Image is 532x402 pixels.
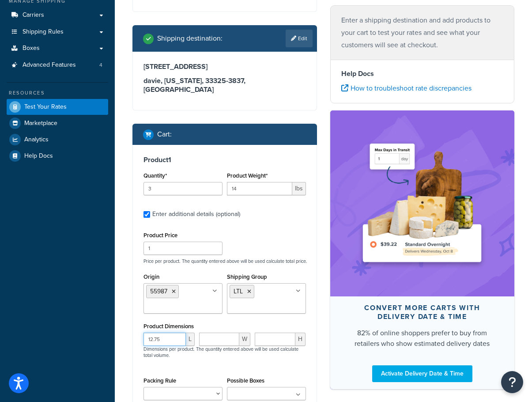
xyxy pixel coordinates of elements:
[227,172,268,179] label: Product Weight*
[351,303,494,321] div: Convert more carts with delivery date & time
[157,34,223,42] h2: Shipping destination :
[23,61,76,69] span: Advanced Features
[143,211,150,218] input: Enter additional details (optional)
[7,40,108,57] a: Boxes
[292,182,306,195] span: lbs
[356,124,488,283] img: feature-image-ddt-36eae7f7280da8017bfb280eaccd9c446f90b1fe08728e4019434db127062ab4.png
[341,83,472,93] a: How to troubleshoot rate discrepancies
[152,208,240,220] div: Enter additional details (optional)
[286,30,313,47] a: Edit
[24,103,67,111] span: Test Your Rates
[234,287,243,296] span: LTL
[7,115,108,131] a: Marketplace
[143,182,223,195] input: 0.0
[351,328,494,349] div: 82% of online shoppers prefer to buy from retailers who show estimated delivery dates
[501,371,523,393] button: Open Resource Center
[7,148,108,164] a: Help Docs
[143,323,194,330] label: Product Dimensions
[24,136,49,144] span: Analytics
[143,172,167,179] label: Quantity*
[141,258,308,264] p: Price per product. The quantity entered above will be used calculate total price.
[7,24,108,40] a: Shipping Rules
[295,333,306,346] span: H
[7,89,108,97] div: Resources
[227,273,267,280] label: Shipping Group
[143,62,306,71] h3: [STREET_ADDRESS]
[7,7,108,23] a: Carriers
[7,132,108,148] a: Analytics
[150,287,167,296] span: 55987
[143,232,177,239] label: Product Price
[7,57,108,73] a: Advanced Features4
[143,273,159,280] label: Origin
[227,377,264,384] label: Possible Boxes
[227,182,292,195] input: 0.00
[186,333,195,346] span: L
[23,11,44,19] span: Carriers
[23,28,64,36] span: Shipping Rules
[7,57,108,73] li: Advanced Features
[141,346,308,358] p: Dimensions per product. The quantity entered above will be used calculate total volume.
[239,333,250,346] span: W
[157,130,172,138] h2: Cart :
[24,120,57,127] span: Marketplace
[24,152,53,160] span: Help Docs
[143,76,306,94] h3: davie, [US_STATE], 33325-3837 , [GEOGRAPHIC_DATA]
[23,45,40,52] span: Boxes
[143,377,176,384] label: Packing Rule
[143,155,306,164] h3: Product 1
[372,365,472,382] a: Activate Delivery Date & Time
[7,99,108,115] a: Test Your Rates
[341,14,504,51] p: Enter a shipping destination and add products to your cart to test your rates and see what your c...
[99,61,102,69] span: 4
[341,68,504,79] h4: Help Docs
